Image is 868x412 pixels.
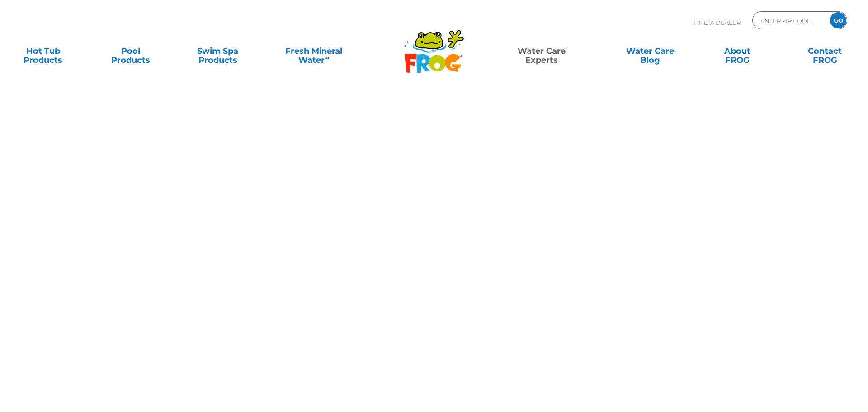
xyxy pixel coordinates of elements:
[325,54,329,61] sup: ∞
[703,42,771,60] a: AboutFROG
[184,42,252,60] a: Swim SpaProducts
[616,42,684,60] a: Water CareBlog
[693,11,741,34] p: Find A Dealer
[399,18,469,73] img: Frog Products Logo
[96,42,164,60] a: PoolProducts
[830,12,846,28] input: GO
[486,42,596,60] a: Water CareExperts
[9,42,77,60] a: Hot TubProducts
[791,42,859,60] a: ContactFROG
[271,42,356,60] a: Fresh MineralWater∞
